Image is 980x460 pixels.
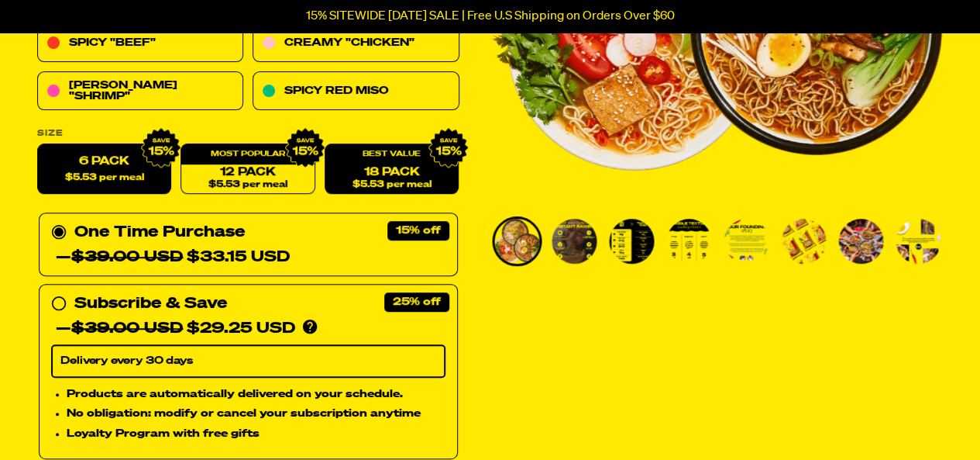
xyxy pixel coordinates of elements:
div: PDP main carousel thumbnails [490,216,944,266]
span: $5.53 per meal [352,180,432,190]
a: Spicy Red Miso [253,72,459,111]
li: Go to slide 8 [893,216,943,266]
img: Variety Vol. 1 [666,219,711,264]
div: — $29.25 USD [56,316,295,341]
li: No obligation: modify or cancel your subscription anytime [67,406,445,423]
img: Variety Vol. 1 [838,219,883,264]
li: Go to slide 2 [549,216,599,266]
img: Variety Vol. 1 [494,219,539,264]
li: Go to slide 4 [664,216,714,266]
img: IMG_9632.png [141,128,181,168]
a: [PERSON_NAME] "Shrimp" [37,72,243,111]
select: Subscribe & Save —$39.00 USD$29.25 USD Products are automatically delivered on your schedule. No ... [51,345,445,378]
img: IMG_9632.png [428,128,469,168]
del: $39.00 USD [71,321,183,337]
li: Go to slide 1 [492,216,542,266]
div: Subscribe & Save [74,292,227,316]
a: Creamy "Chicken" [253,24,459,63]
span: $5.53 per meal [208,180,287,190]
label: 6 Pack [37,144,171,195]
label: Size [37,130,459,138]
a: 12 Pack$5.53 per meal [181,144,315,195]
img: Variety Vol. 1 [552,219,597,264]
li: Products are automatically delivered on your schedule. [67,386,445,403]
img: IMG_9632.png [285,128,325,168]
img: Variety Vol. 1 [724,219,769,264]
div: — $33.15 USD [56,245,290,270]
a: 18 Pack$5.53 per meal [325,144,459,195]
p: 15% SITEWIDE [DATE] SALE | Free U.S Shipping on Orders Over $60 [306,9,675,23]
div: One Time Purchase [51,220,445,270]
li: Go to slide 7 [836,216,885,266]
span: $5.53 per meal [65,173,144,183]
a: Spicy "Beef" [37,24,243,63]
li: Go to slide 5 [721,216,771,266]
img: Variety Vol. 1 [609,219,654,264]
li: Loyalty Program with free gifts [67,426,445,443]
del: $39.00 USD [71,250,183,265]
img: Variety Vol. 1 [896,219,940,264]
li: Go to slide 3 [607,216,656,266]
li: Go to slide 6 [779,216,828,266]
img: Variety Vol. 1 [781,219,826,264]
